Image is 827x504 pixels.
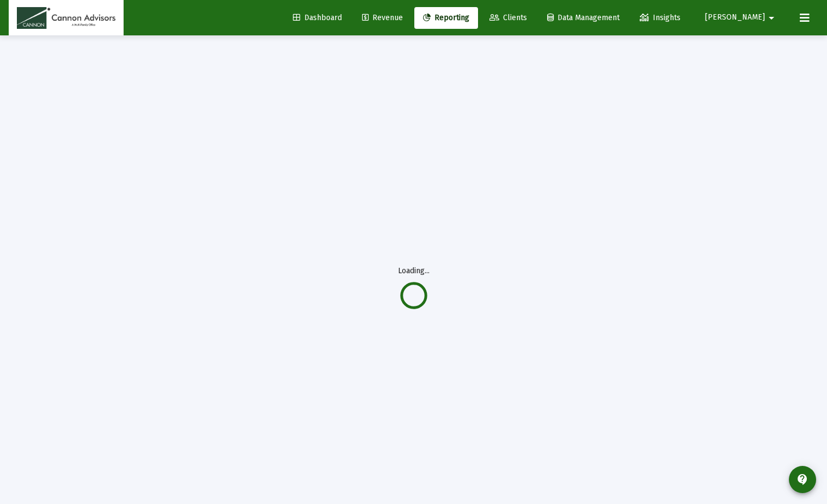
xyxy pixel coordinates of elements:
span: Revenue [362,13,403,22]
img: Dashboard [17,7,115,29]
span: [PERSON_NAME] [705,13,765,22]
span: Data Management [547,13,620,22]
a: Insights [631,7,689,29]
a: Clients [481,7,536,29]
span: Insights [640,13,681,22]
mat-icon: contact_support [796,473,809,486]
a: Dashboard [284,7,351,29]
a: Reporting [414,7,478,29]
a: Revenue [353,7,412,29]
span: Dashboard [293,13,342,22]
span: Reporting [423,13,469,22]
mat-icon: arrow_drop_down [765,7,778,29]
span: Clients [489,13,527,22]
button: [PERSON_NAME] [692,7,791,28]
a: Data Management [538,7,628,29]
